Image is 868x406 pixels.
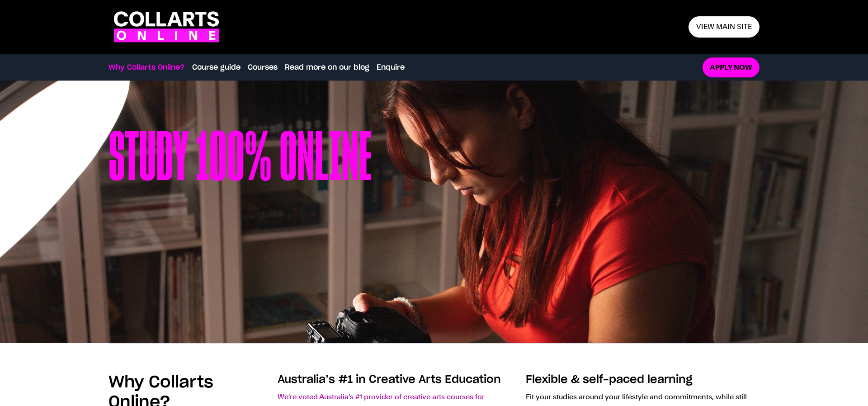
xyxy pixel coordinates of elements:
h3: Australia’s #1 in Creative Arts Education [278,373,511,387]
a: Apply now [703,57,759,78]
a: Course guide [192,62,241,73]
h3: Flexible & self-paced learning [526,373,759,387]
a: View main site [689,16,759,38]
a: Read more on our blog [285,62,369,73]
h1: Study 100% online [108,126,372,298]
a: Enquire [377,62,405,73]
a: Courses [248,62,278,73]
a: Why Collarts Online? [108,62,185,73]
